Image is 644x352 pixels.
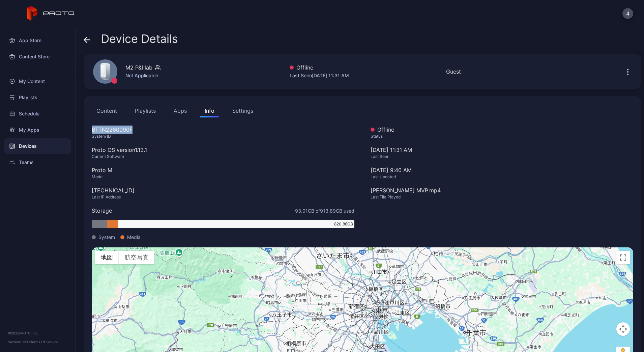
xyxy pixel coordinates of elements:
[119,251,154,264] button: 航空写真を見る
[125,63,152,72] div: M2 P&I lab
[127,234,141,241] span: Media
[169,104,192,117] button: Apps
[371,134,633,139] div: Status
[371,174,633,180] div: Last Updated
[92,146,354,154] div: Proto OS version 1.13.1
[95,251,119,264] button: 市街地図を見る
[92,194,354,200] div: Last IP Address
[92,154,354,159] div: Current Software
[92,174,354,180] div: Model
[4,138,71,154] a: Devices
[371,126,633,134] div: Offline
[4,73,71,89] a: My Content
[371,146,633,166] div: [DATE] 11:31 AM
[98,234,115,241] span: System
[130,104,160,117] button: Playlists
[205,107,214,115] div: Info
[4,49,71,65] a: Content Store
[8,330,67,336] div: © 2025 PROTO, Inc.
[290,72,349,80] div: Last Seen [DATE] 11:31 AM
[4,154,71,170] a: Teams
[232,107,253,115] div: Settings
[371,186,633,194] div: [PERSON_NAME] MVP.mp4
[200,104,219,117] button: Info
[4,122,71,138] a: My Apps
[371,166,633,174] div: [DATE] 9:40 AM
[334,221,353,227] span: 820.88 GB
[622,8,633,19] button: 4
[8,340,30,344] span: Version 1.13.1 •
[92,126,354,134] div: BTTN2260090F
[92,166,354,174] div: Proto M
[616,322,630,336] button: 地図のカメラ コントロール
[295,207,354,214] span: 93.01 GB of 913.89 GB used
[30,340,58,344] a: Terms Of Service
[101,32,178,45] span: Device Details
[92,134,354,139] div: System ID
[4,32,71,49] a: App Store
[228,104,258,117] button: Settings
[92,186,354,194] div: [TECHNICAL_ID]
[92,207,112,215] div: Storage
[125,72,160,80] div: Not Applicable
[616,251,630,264] button: 全画面ビューを切り替えます
[92,104,122,117] button: Content
[4,89,71,106] a: Playlists
[4,106,71,122] a: Schedule
[371,154,633,159] div: Last Seen
[290,63,349,72] div: Offline
[446,67,461,76] div: Guest
[371,194,633,200] div: Last File Played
